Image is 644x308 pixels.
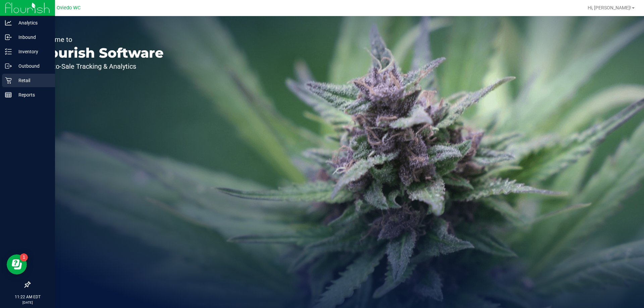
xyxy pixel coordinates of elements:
[12,76,52,84] p: Retail
[36,63,164,70] p: Seed-to-Sale Tracking & Analytics
[12,48,52,56] p: Inventory
[5,34,12,41] inline-svg: Inbound
[7,254,27,274] iframe: Resource center
[12,91,52,99] p: Reports
[3,294,52,300] p: 11:22 AM EDT
[5,91,12,98] inline-svg: Reports
[57,5,80,11] span: Oviedo WC
[12,19,52,27] p: Analytics
[36,46,164,60] p: Flourish Software
[5,63,12,69] inline-svg: Outbound
[12,62,52,70] p: Outbound
[588,5,631,10] span: Hi, [PERSON_NAME]!
[20,253,28,261] iframe: Resource center unread badge
[3,300,52,305] p: [DATE]
[36,36,164,43] p: Welcome to
[12,33,52,41] p: Inbound
[5,77,12,84] inline-svg: Retail
[5,19,12,26] inline-svg: Analytics
[5,48,12,55] inline-svg: Inventory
